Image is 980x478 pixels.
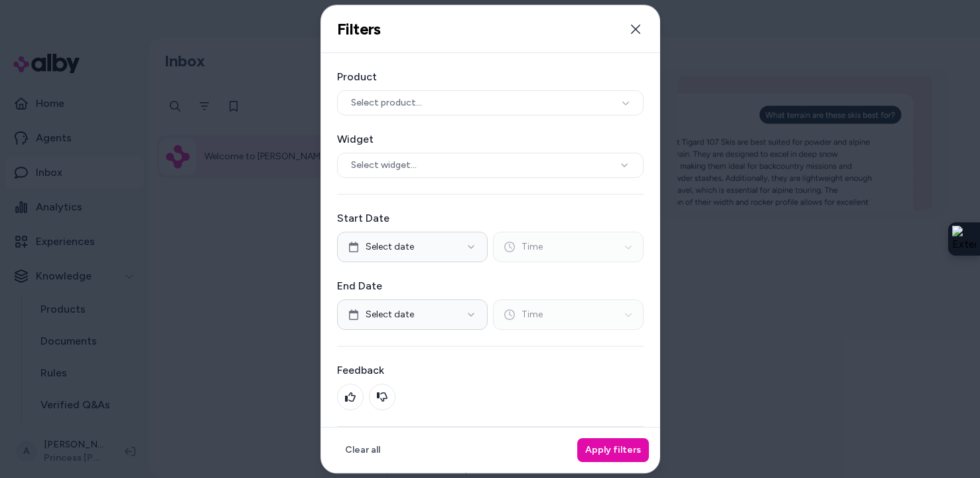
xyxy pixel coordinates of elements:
[337,69,644,85] label: Product
[337,299,488,330] button: Select date
[351,96,422,110] span: Select product...
[337,232,488,262] button: Select date
[577,438,649,462] button: Apply filters
[337,19,381,39] h2: Filters
[366,308,414,321] span: Select date
[337,362,644,378] label: Feedback
[366,240,414,254] span: Select date
[337,438,388,462] button: Clear all
[337,131,644,147] label: Widget
[337,210,644,226] label: Start Date
[337,278,644,294] label: End Date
